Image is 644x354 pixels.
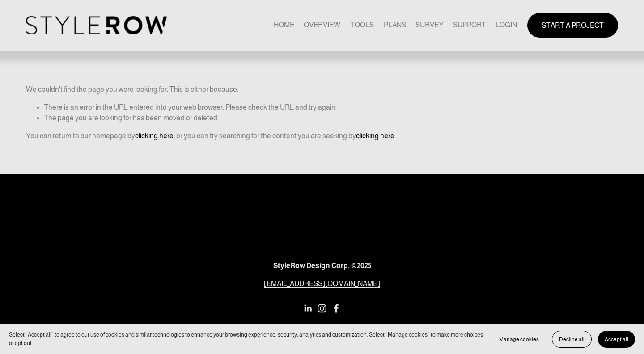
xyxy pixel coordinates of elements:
li: There is an error in the URL entered into your web browser. Please check the URL and try again. [44,102,619,113]
p: You can return to our homepage by , or you can try searching for the content you are seeking by . [26,131,619,141]
a: Facebook [332,304,341,313]
img: StyleRow [26,16,167,34]
span: Accept all [605,336,628,342]
a: START A PROJECT [527,13,618,38]
a: PLANS [384,19,406,31]
p: Select “Accept all” to agree to our use of cookies and similar technologies to enhance your brows... [9,331,483,348]
span: Decline all [559,336,585,342]
button: Accept all [598,331,635,348]
a: folder dropdown [453,19,486,31]
p: We couldn't find the page you were looking for. This is either because: [26,58,619,95]
button: Manage cookies [492,331,546,348]
a: LinkedIn [303,304,312,313]
button: Decline all [552,331,592,348]
a: SURVEY [415,19,443,31]
a: clicking here [135,132,174,140]
strong: StyleRow Design Corp. ©2025 [273,262,371,269]
a: [EMAIL_ADDRESS][DOMAIN_NAME] [264,278,380,289]
a: Instagram [318,304,326,313]
a: HOME [274,19,294,31]
a: OVERVIEW [304,19,340,31]
span: Manage cookies [499,336,539,342]
span: SUPPORT [453,20,486,30]
a: TOOLS [350,19,374,31]
li: The page you are looking for has been moved or deleted. [44,113,619,124]
a: LOGIN [496,19,517,31]
a: clicking here [356,132,394,140]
